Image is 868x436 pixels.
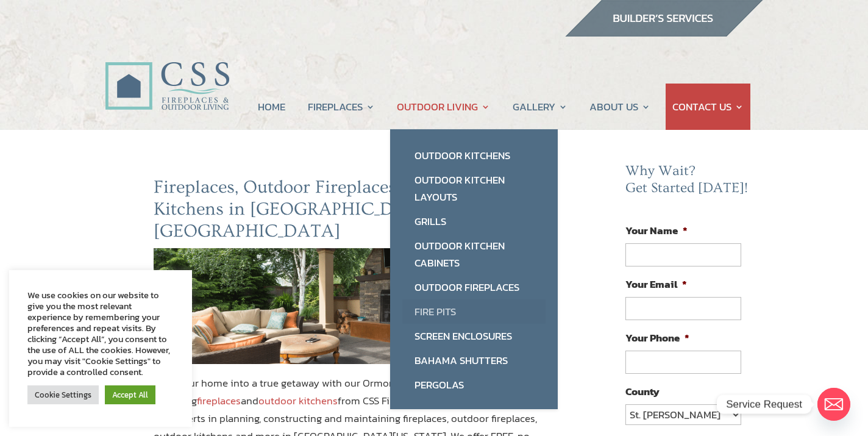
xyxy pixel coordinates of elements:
a: FIREPLACES [308,84,375,130]
a: Grills [402,209,546,234]
h2: Fireplaces, Outdoor Fireplaces, & Outdoor Kitchens in [GEOGRAPHIC_DATA], [GEOGRAPHIC_DATA] [154,176,545,248]
a: Pergolas [402,373,546,397]
a: OUTDOOR LIVING [397,84,490,130]
a: HOME [258,84,285,130]
a: Cookie Settings [27,385,99,404]
a: Accept All [105,385,155,404]
a: CONTACT US [672,84,744,130]
label: Your Email [625,277,687,291]
a: Email [817,388,850,421]
div: We use cookies on our website to give you the most relevant experience by remembering your prefer... [27,290,174,377]
img: CSS Fireplaces & Outdoor Living (Formerly Construction Solutions & Supply)- Jacksonville Ormond B... [105,28,229,116]
a: Outdoor Kitchen Layouts [402,168,546,209]
h2: Why Wait? Get Started [DATE]! [625,163,751,202]
a: Fire Pits [402,299,546,324]
a: builder services construction supply [564,25,763,41]
a: Screen Enclosures [402,324,546,348]
label: Your Name [625,224,688,237]
a: Outdoor Kitchen Cabinets [402,234,546,275]
a: GALLERY [513,84,567,130]
label: Your Phone [625,331,689,345]
a: Bahama Shutters [402,348,546,373]
a: Outdoor Fireplaces [402,275,546,299]
a: outdoor kitchens [258,393,338,409]
label: County [625,385,660,398]
a: Outdoor Kitchens [402,143,546,168]
a: fireplaces [197,393,241,409]
img: ormond-beach-fl [154,248,545,364]
a: ABOUT US [589,84,650,130]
